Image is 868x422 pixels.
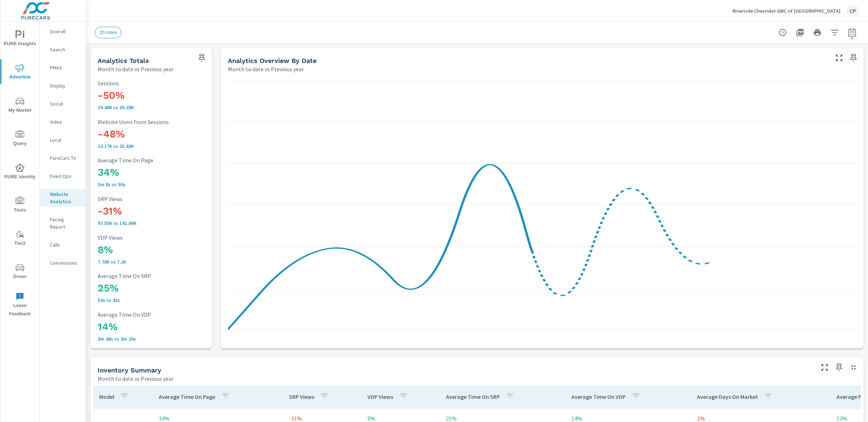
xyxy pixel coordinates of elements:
button: Select Date Range [845,25,859,40]
p: Video [50,118,80,125]
p: 13,170 vs 25,433 [98,143,205,149]
h3: 25% [98,282,205,294]
p: VDP Views [367,393,393,400]
p: 1m 8s vs 50s [98,182,205,187]
span: My Market [3,97,37,115]
h3: -48% [98,128,205,140]
p: Average Days On Market [697,393,758,400]
div: Social [40,98,86,109]
p: SRP Views [98,196,205,202]
p: 19,478 vs 39,275 [98,105,205,110]
p: Sessions [98,80,205,86]
h5: Analytics Totals [98,57,149,64]
span: Tier2 [3,230,37,248]
p: PureCars TV [50,154,80,162]
p: PMAX [50,64,80,71]
button: Apply Filters [827,25,842,40]
span: Query [3,130,37,148]
p: Overall [50,28,80,35]
p: Average Time On SRP [446,393,500,400]
div: Search [40,44,86,55]
button: Make Fullscreen [833,52,845,64]
span: Advertise [3,64,37,81]
p: Website Users from Sessions [98,119,205,125]
span: Save this to your personalized report [196,52,208,64]
h5: Inventory Summary [98,366,161,374]
span: Save this to your personalized report [848,52,859,64]
div: Video [40,116,86,127]
h3: -31% [98,205,205,217]
p: Social [50,100,80,107]
p: Average Time On SRP [98,273,205,279]
h3: 14% [98,321,205,333]
p: Model [99,393,114,400]
p: 7,777 vs 7,201 [98,259,205,265]
p: Riverside Chevrolet GMC of [GEOGRAPHIC_DATA] [732,8,841,14]
button: Minimize Widget [848,362,859,373]
h3: -50% [98,89,205,102]
span: Leave Feedback [3,292,37,318]
span: Save this to your personalized report [833,362,845,373]
p: SRP Views [289,393,314,400]
p: Average Time On Page [98,157,205,163]
h3: 34% [98,166,205,179]
div: Fixed Ops [40,171,86,182]
div: PMAX [40,62,86,73]
div: nav menu [0,22,39,321]
div: Pacing Report [40,214,86,232]
p: Calls [50,241,80,248]
p: Pacing Report [50,216,80,230]
p: Average Time On VDP [98,311,205,318]
p: Fixed Ops [50,172,80,180]
div: Local [40,135,86,145]
p: Local [50,136,80,144]
h3: 8% [98,244,205,256]
p: 53s vs 42s [98,297,205,303]
button: Print Report [810,25,825,40]
button: "Export Report to PDF" [793,25,807,40]
p: Display [50,82,80,89]
p: VDP Views [98,234,205,241]
p: Average Time On VDP [571,393,626,400]
p: Average Time On Page [159,393,215,400]
p: Conversions [50,259,80,267]
div: CP [846,4,859,17]
div: Display [40,80,86,91]
p: Month to date vs Previous year [98,374,174,383]
span: PURE Identity [3,163,37,181]
div: Website Analytics [40,189,86,207]
span: PURE Insights [3,30,37,48]
span: Driver [3,263,37,281]
div: Overall [40,26,86,37]
p: Month to date vs Previous year [228,65,304,73]
p: Search [50,46,80,53]
span: Tools [3,197,37,214]
p: Website Analytics [50,191,80,205]
span: 20 miles [95,30,121,35]
p: 3m 48s vs 3m 20s [98,336,205,342]
p: Month to date vs Previous year [98,65,174,73]
p: 97,551 vs 141,062 [98,220,205,226]
button: Make Fullscreen [819,362,830,373]
div: PureCars TV [40,153,86,163]
div: Conversions [40,257,86,268]
div: Calls [40,239,86,250]
h5: Analytics Overview By Date [228,57,316,64]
